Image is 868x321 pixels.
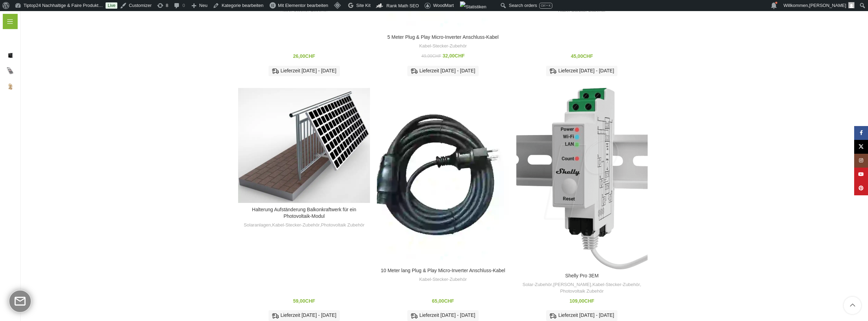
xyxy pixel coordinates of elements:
[854,126,868,140] a: Facebook Social Link
[419,276,467,283] a: Kabel-Stecker-Zubehör
[584,298,594,304] span: CHF
[541,4,551,7] span: Ctrl + K
[583,53,593,59] span: CHF
[419,43,467,50] a: Kabel-Stecker-Zubehör
[387,3,419,8] span: Rank Math SEO
[444,298,454,304] span: CHF
[546,66,617,76] div: Lieferzeit [DATE] - [DATE]
[593,282,640,288] a: Kabel-Stecker-Zubehör
[106,2,117,9] a: Live
[432,54,441,59] span: CHF
[272,222,319,229] a: Kabel-Stecker-Zubehör
[242,222,367,229] div: , ,
[305,298,315,304] span: CHF
[293,53,315,59] bdi: 26,00
[854,140,868,154] a: X Social Link
[407,310,479,321] div: Lieferzeit [DATE] - [DATE]
[516,88,648,269] a: Shelly Pro 3EM
[546,310,617,321] div: Lieferzeit [DATE] - [DATE]
[252,207,356,219] a: Halterung Aufständerung Balkonkraftwerk für ein Photovoltaik-Modul
[809,3,846,8] span: [PERSON_NAME]
[278,3,328,8] span: Mit Elementor bearbeiten
[238,88,370,203] a: Halterung Aufständerung Balkonkraftwerk für ein Photovoltaik-Modul
[570,298,595,304] bdi: 109,00
[387,34,498,40] a: 5 Meter Plug & Play Micro-Inverter Anschluss-Kabel
[432,298,454,304] bdi: 65,00
[854,168,868,181] a: YouTube Social Link
[571,53,593,59] bdi: 45,00
[269,66,340,76] div: Lieferzeit [DATE] - [DATE]
[269,310,340,321] div: Lieferzeit [DATE] - [DATE]
[565,273,598,278] a: Shelly Pro 3EM
[293,298,315,304] bdi: 59,00
[854,181,868,195] a: Pinterest Social Link
[377,88,509,264] a: 10 Meter lang Plug & Play Micro-Inverter Anschluss-Kabel
[560,288,604,295] a: Photovoltaik Zubehör
[455,53,465,59] span: CHF
[421,54,441,59] bdi: 49,00
[844,297,861,314] a: Scroll to top button
[407,66,479,76] div: Lieferzeit [DATE] - [DATE]
[854,154,868,168] a: Instagram Social Link
[443,53,465,59] bdi: 32,00
[381,268,505,273] a: 10 Meter lang Plug & Play Micro-Inverter Anschluss-Kabel
[553,282,591,288] a: [PERSON_NAME]
[321,222,364,229] a: Photovoltaik Zubehör
[460,1,486,12] img: Aufrufe der letzten 48 Stunden. Klicke hier für weitere Jetpack-Statistiken.
[519,282,644,294] div: , , ,
[523,282,552,288] a: Solar-Zubehör
[356,3,370,8] span: Site Kit
[244,222,271,229] a: Solaranlagen
[305,53,315,59] span: CHF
